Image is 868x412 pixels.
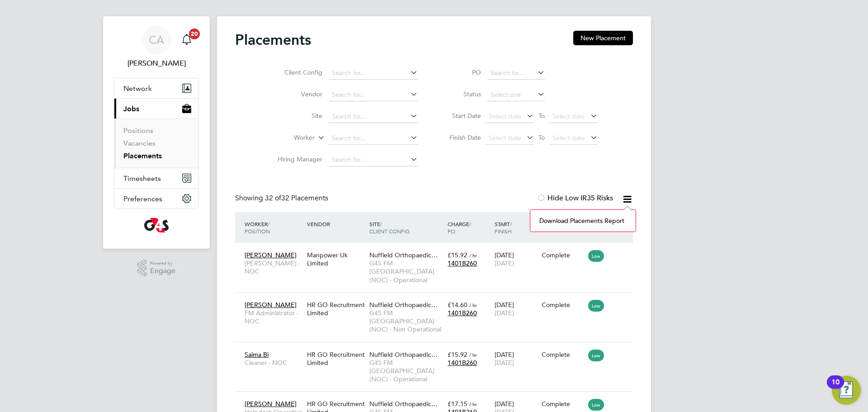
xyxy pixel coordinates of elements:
div: [DATE] [492,246,539,272]
span: CA [149,34,164,46]
div: Manpower Uk Limited [305,246,367,272]
span: Low [588,399,604,411]
div: Jobs [114,118,198,168]
div: Charge [445,216,492,239]
a: Vacancies [123,139,156,147]
span: Engage [150,267,175,275]
span: G4S FM [GEOGRAPHIC_DATA] (NOC) - Operational [369,359,443,384]
span: [PERSON_NAME] - NOC [245,259,302,275]
span: / Position [245,220,270,235]
input: Search for... [329,132,418,145]
input: Select one [487,89,545,101]
button: Jobs [114,99,198,118]
span: Jobs [123,104,139,113]
input: Search for... [329,110,418,123]
div: Showing [235,194,330,203]
label: Hiring Manager [270,155,322,163]
span: Low [588,350,604,361]
label: Finish Date [440,133,481,142]
button: New Placement [573,31,633,45]
span: 32 of [265,194,281,203]
a: Go to home page [114,218,199,232]
span: 1401B260 [448,259,477,267]
span: £15.92 [448,350,467,359]
div: [DATE] [492,346,539,371]
a: [PERSON_NAME]FM Administrator - NOCHR GO Recruitment LimitedNuffield Orthopaedic…G4S FM [GEOGRAPH... [242,296,633,303]
a: 20 [178,25,196,54]
span: £14.60 [448,301,467,309]
input: Search for... [329,89,418,101]
span: / hr [469,302,477,308]
h2: Placements [235,31,311,49]
a: [PERSON_NAME]Helpdesk Operative NOCHR GO Recruitment LimitedNuffield Orthopaedic…G4S FM [GEOGRAPH... [242,395,633,403]
div: [DATE] [492,296,539,322]
span: Low [588,300,604,312]
div: 10 [831,382,840,394]
li: Download Placements Report [535,214,631,227]
span: Low [588,250,604,262]
span: [PERSON_NAME] [245,400,297,408]
input: Search for... [487,67,545,80]
input: Search for... [329,154,418,166]
span: Select date [489,134,521,142]
span: / hr [469,401,477,407]
div: Complete [542,251,584,259]
span: Powered by [150,260,175,267]
a: Placements [123,152,162,160]
a: [PERSON_NAME][PERSON_NAME] - NOCManpower Uk LimitedNuffield Orthopaedic…G4S FM [GEOGRAPHIC_DATA] ... [242,246,633,254]
span: / hr [469,351,477,358]
span: 20 [189,28,200,39]
nav: Main navigation [103,16,210,249]
div: Complete [542,400,584,408]
span: Network [123,84,152,93]
span: Nuffield Orthopaedic… [369,251,438,259]
label: Status [440,90,481,98]
div: Complete [542,350,584,359]
span: / Finish [495,220,512,235]
label: Worker [263,133,315,142]
button: Timesheets [114,168,198,188]
label: Hide Low IR35 Risks [537,194,613,203]
div: Complete [542,301,584,309]
a: Saima BiCleaner - NOCHR GO Recruitment LimitedNuffield Orthopaedic…G4S FM [GEOGRAPHIC_DATA] (NOC)... [242,346,633,353]
span: [DATE] [495,309,514,317]
button: Preferences [114,189,198,208]
label: Client Config [270,68,322,76]
span: £17.15 [448,400,467,408]
button: Open Resource Center, 10 new notifications [832,376,861,405]
span: Select date [552,112,585,120]
a: CA[PERSON_NAME] [114,25,199,69]
span: Preferences [123,194,162,203]
input: Search for... [329,67,418,80]
div: HR GO Recruitment Limited [305,296,367,322]
span: [PERSON_NAME] [245,251,297,259]
span: Nuffield Orthopaedic… [369,350,438,359]
span: / Client Config [369,220,410,235]
span: G4S FM [GEOGRAPHIC_DATA] (NOC) - Non Operational [369,309,443,334]
span: / hr [469,252,477,259]
label: Site [270,112,322,120]
span: [DATE] [495,259,514,267]
span: G4S FM [GEOGRAPHIC_DATA] (NOC) - Operational [369,259,443,284]
label: PO [440,68,481,76]
div: Start [492,216,539,239]
span: [DATE] [495,359,514,367]
div: Vendor [305,216,367,232]
span: Nuffield Orthopaedic… [369,301,438,309]
label: Vendor [270,90,322,98]
span: To [536,132,547,143]
img: g4s-logo-retina.png [144,218,169,232]
span: FM Administrator - NOC [245,309,302,325]
span: Timesheets [123,174,161,183]
span: 32 Placements [265,194,328,203]
span: [PERSON_NAME] [245,301,297,309]
div: HR GO Recruitment Limited [305,346,367,371]
span: £15.92 [448,251,467,259]
span: To [536,110,547,122]
span: Saima Bi [245,350,269,359]
div: Site [367,216,445,239]
span: Select date [552,134,585,142]
span: Chyrie Anderson [114,58,199,69]
a: Positions [123,126,153,135]
button: Network [114,78,198,98]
